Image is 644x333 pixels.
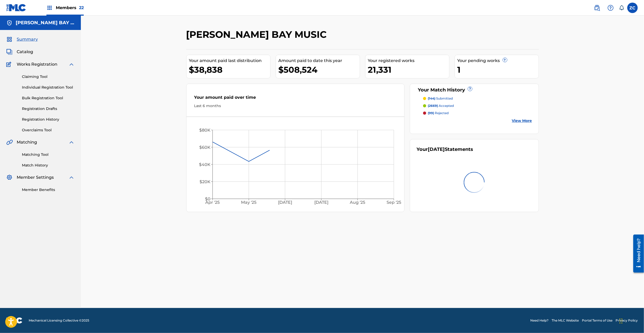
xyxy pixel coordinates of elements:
[503,58,507,62] span: ?
[368,58,449,64] div: Your registered works
[241,200,256,205] tspan: May '25
[68,61,75,67] img: expand
[423,103,532,108] a: (2669) accepted
[458,64,539,76] div: 1
[6,174,13,181] img: Member Settings
[461,169,488,196] img: preloader
[6,4,26,11] img: MLC Logo
[458,58,539,64] div: Your pending works
[22,163,75,168] a: Match History
[6,20,13,26] img: Accounts
[607,5,614,11] img: help
[194,94,397,103] div: Your amount paid over time
[17,36,38,42] span: Summary
[22,74,75,79] a: Claiming Tool
[205,200,220,205] tspan: Apr '25
[428,111,449,115] p: rejected
[22,95,75,101] a: Bulk Registration Tool
[428,111,434,115] span: (99)
[6,36,13,42] img: Summary
[205,196,210,201] tspan: $0
[629,233,644,275] iframe: Resource Center
[552,318,579,323] a: The MLC Website
[200,179,210,184] tspan: $20K
[314,200,328,205] tspan: [DATE]
[6,61,13,67] img: Works Registration
[186,29,329,40] h2: [PERSON_NAME] BAY MUSIC
[423,96,532,101] a: (144) submitted
[68,139,75,145] img: expand
[592,3,602,13] a: Public Search
[6,139,13,145] img: Matching
[6,36,38,42] a: SummarySummary
[387,200,401,205] tspan: Sep '25
[468,87,472,91] span: ?
[6,317,22,324] img: logo
[17,174,54,181] span: Member Settings
[199,128,210,133] tspan: $80K
[22,152,75,157] a: Matching Tool
[46,5,53,11] img: Top Rightsholders
[6,49,13,55] img: Catalog
[6,49,33,55] a: CatalogCatalog
[618,308,644,333] iframe: Chat Widget
[189,58,270,64] div: Your amount paid last distribution
[68,174,75,181] img: expand
[29,318,89,323] span: Mechanical Licensing Collective © 2025
[428,103,454,108] p: accepted
[605,3,616,13] div: Help
[627,3,638,13] div: User Menu
[428,96,435,100] span: (144)
[194,103,397,109] div: Last 6 months
[368,64,449,76] div: 21,331
[417,146,473,153] div: Your Statements
[530,318,549,323] a: Need Help?
[79,5,84,10] span: 22
[22,127,75,133] a: Overclaims Tool
[199,162,210,167] tspan: $40K
[619,313,623,329] div: Drag
[16,20,75,26] h5: SHELLY BAY MUSIC
[279,58,360,64] div: Amount paid to date this year
[428,104,438,108] span: (2669)
[17,49,33,55] span: Catalog
[350,200,365,205] tspan: Aug '25
[17,61,57,67] span: Works Registration
[56,5,84,11] span: Members
[428,96,453,101] p: submitted
[22,187,75,193] a: Member Benefits
[278,200,292,205] tspan: [DATE]
[582,318,612,323] a: Portal Terms of Use
[423,111,532,115] a: (99) rejected
[619,5,624,10] div: Notifications
[512,118,532,124] a: View More
[22,117,75,122] a: Registration History
[22,85,75,90] a: Individual Registration Tool
[616,318,638,323] a: Privacy Policy
[417,87,532,94] div: Your Match History
[428,146,445,152] span: [DATE]
[279,64,360,76] div: $508,524
[17,139,37,145] span: Matching
[189,64,270,76] div: $38,838
[199,145,210,150] tspan: $60K
[22,106,75,112] a: Registration Drafts
[594,5,600,11] img: search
